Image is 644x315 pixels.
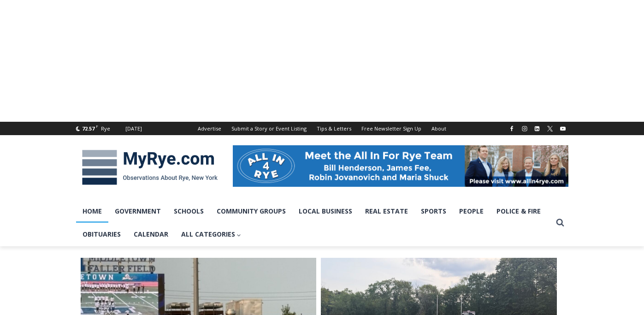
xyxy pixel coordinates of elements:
a: Schools [167,200,210,223]
a: Facebook [506,123,517,134]
img: MyRye.com [76,143,224,191]
a: About [426,122,451,135]
a: Submit a Story or Event Listing [226,122,312,135]
a: People [453,200,490,223]
a: Police & Fire [490,200,547,223]
img: All in for Rye [233,145,568,187]
button: View Search Form [552,214,568,231]
nav: Primary Navigation [76,200,552,246]
a: Tips & Letters [312,122,356,135]
span: F [96,124,98,129]
a: Government [108,200,167,223]
a: Advertise [193,122,226,135]
a: All Categories [175,223,248,246]
a: Sports [414,200,453,223]
a: Instagram [519,123,530,134]
a: Community Groups [210,200,292,223]
a: Local Business [292,200,359,223]
a: Free Newsletter Sign Up [356,122,426,135]
a: Calendar [127,223,175,246]
a: YouTube [557,123,568,134]
div: [DATE] [125,125,142,133]
a: Home [76,200,108,223]
span: 72.57 [82,125,95,132]
a: Obituaries [76,223,127,246]
a: Real Estate [359,200,414,223]
div: Rye [101,125,110,133]
nav: Secondary Navigation [193,122,451,135]
a: Linkedin [532,123,543,134]
span: All Categories [181,229,242,239]
a: X [544,123,555,134]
